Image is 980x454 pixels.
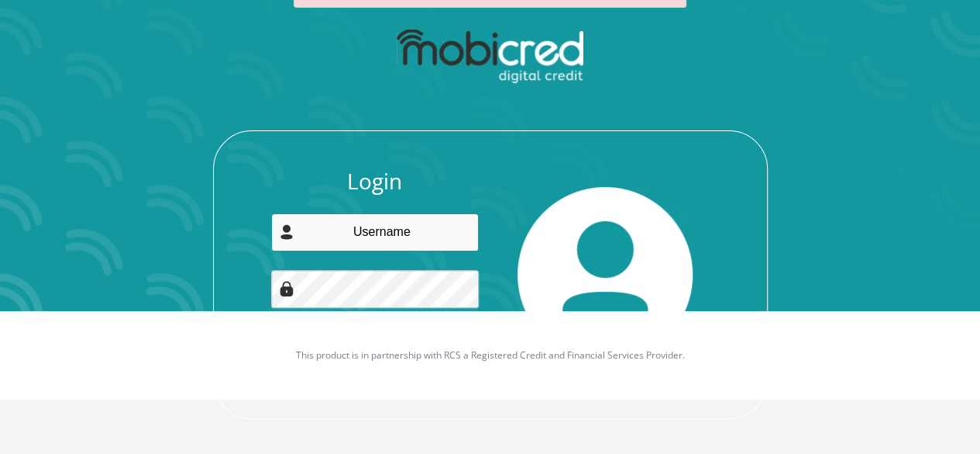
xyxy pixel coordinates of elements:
[397,29,583,84] img: mobicred logo
[60,348,920,362] p: This product is in partnership with RCS a Registered Credit and Financial Services Provider.
[279,281,294,296] img: Image
[279,224,294,240] img: user-icon image
[271,213,479,251] input: Username
[271,168,479,195] h3: Login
